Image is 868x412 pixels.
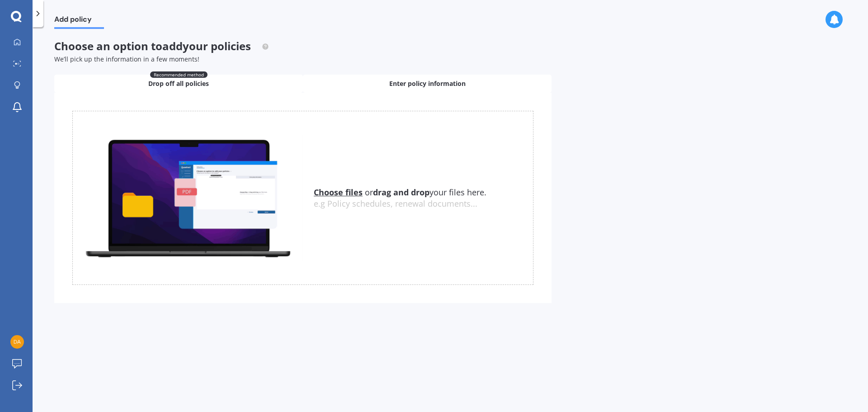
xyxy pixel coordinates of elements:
span: to add your policies [151,38,251,53]
span: Add policy [54,15,104,27]
span: Choose an option [54,38,269,53]
u: Choose files [314,187,363,198]
span: Enter policy information [389,79,466,88]
img: upload.de96410c8ce839c3fdd5.gif [73,134,303,261]
b: drag and drop [373,187,429,198]
img: c4ea0a77333c81bb9e91e47844281588 [10,335,24,349]
span: or your files here. [314,187,486,198]
span: We’ll pick up the information in a few moments! [54,55,199,63]
span: Drop off all policies [148,79,209,88]
span: Recommended method [150,71,208,78]
div: e.g Policy schedules, renewal documents... [314,199,533,209]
